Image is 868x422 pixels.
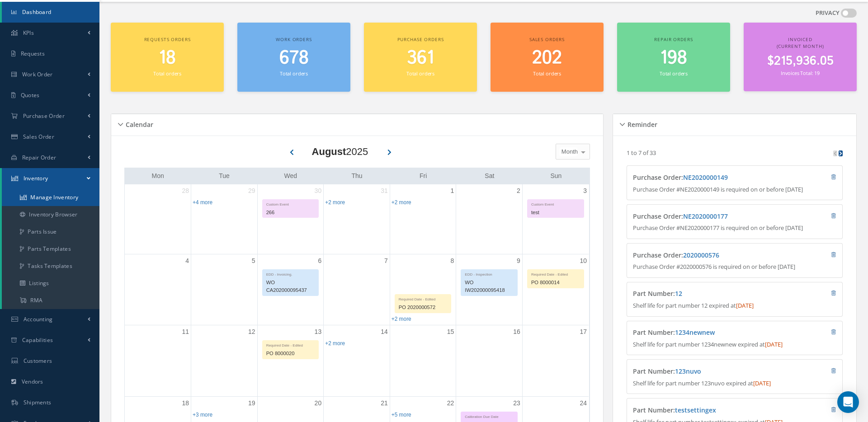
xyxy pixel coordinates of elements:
a: August 9, 2025 [515,254,522,267]
td: August 13, 2025 [257,325,324,397]
a: August 10, 2025 [578,254,589,267]
a: Tasks Templates [2,258,99,275]
div: Required Date - Edited [395,295,451,302]
span: Requests orders [144,36,191,42]
td: August 3, 2025 [522,184,589,254]
p: Purchase Order #NE2020000177 is required on or before [DATE] [633,224,836,233]
a: 1234newnew [675,328,715,337]
a: Dashboard [2,2,99,23]
a: July 30, 2025 [313,184,324,197]
a: Inventory [2,168,99,189]
span: Vendors [22,378,43,385]
span: : [673,328,715,337]
span: 198 [660,45,687,71]
p: Shelf life for part number 1234newnew expired at [633,340,836,349]
a: Parts Templates [2,240,99,258]
div: EDD - Inspection [461,270,517,277]
a: August 16, 2025 [511,325,522,338]
a: August 7, 2025 [382,254,390,267]
a: August 8, 2025 [449,254,456,267]
a: Saturday [483,170,496,182]
div: PO 2020000572 [395,302,451,313]
span: Repair orders [654,36,693,42]
div: Open Intercom Messenger [837,391,859,413]
span: 202 [532,45,562,71]
a: NE2020000149 [683,173,728,182]
a: Manage Inventory [2,189,99,206]
td: July 28, 2025 [125,184,191,254]
small: Invoices Total: 19 [781,70,820,76]
p: 1 to 7 of 33 [627,149,656,157]
a: August 5, 2025 [250,254,257,267]
a: August 18, 2025 [180,397,191,410]
a: August 11, 2025 [180,325,191,338]
td: July 31, 2025 [324,184,390,254]
small: Total orders [533,70,561,77]
a: Show 2 more events [392,199,411,206]
div: WO IW202000095418 [461,277,517,295]
a: August 1, 2025 [449,184,456,197]
a: Wednesday [282,170,299,182]
h4: Purchase Order [633,252,782,259]
span: 678 [279,45,309,71]
span: [DATE] [765,340,783,348]
div: test [528,207,584,218]
span: Capabilities [22,336,53,344]
p: Purchase Order #2020000576 is required on or before [DATE] [633,263,836,272]
div: Required Date - Edited [528,270,584,277]
h4: Purchase Order [633,174,782,182]
h4: Part Number [633,290,782,298]
a: Monday [150,170,165,182]
span: Work Order [22,70,53,78]
a: August 19, 2025 [246,397,257,410]
td: August 16, 2025 [456,325,523,397]
span: 361 [407,45,434,71]
small: Total orders [660,70,688,77]
td: July 30, 2025 [257,184,324,254]
a: August 12, 2025 [246,325,257,338]
span: Quotes [21,91,40,99]
a: Show 2 more events [325,340,345,347]
span: Dashboard [22,8,52,16]
small: Total orders [406,70,434,77]
td: August 9, 2025 [456,254,523,325]
div: WO CA202000095437 [263,277,319,295]
span: [DATE] [736,301,754,309]
span: Sales orders [529,36,565,42]
span: (Current Month) [777,43,824,49]
a: August 22, 2025 [445,397,456,410]
span: Invoiced [788,36,812,42]
a: Thursday [349,170,364,182]
td: August 7, 2025 [324,254,390,325]
span: Repair Order [22,154,57,161]
a: 2020000576 [683,251,719,259]
span: Shipments [24,399,52,406]
td: August 2, 2025 [456,184,523,254]
span: Accounting [24,315,53,323]
span: Sales Order [23,133,54,141]
span: : [681,212,728,220]
span: : [673,289,682,298]
td: August 17, 2025 [522,325,589,397]
span: KPIs [23,29,34,37]
p: Purchase Order #NE2020000149 is required on or before [DATE] [633,185,836,194]
h4: Purchase Order [633,213,782,220]
div: 266 [263,207,319,218]
span: Purchase orders [397,36,444,42]
span: Inventory [24,174,48,182]
td: August 5, 2025 [191,254,258,325]
a: testsettingex [675,406,716,414]
small: Total orders [280,70,308,77]
a: 12 [675,289,682,298]
td: August 1, 2025 [390,184,456,254]
div: PO 8000020 [263,348,319,359]
a: August 23, 2025 [511,397,522,410]
span: [DATE] [753,379,771,387]
h4: Part Number [633,407,782,414]
td: August 4, 2025 [125,254,191,325]
a: Show 5 more events [392,412,411,418]
td: August 8, 2025 [390,254,456,325]
div: Required Date - Edited [263,341,319,348]
a: Tuesday [217,170,231,182]
label: PRIVACY [816,9,840,18]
